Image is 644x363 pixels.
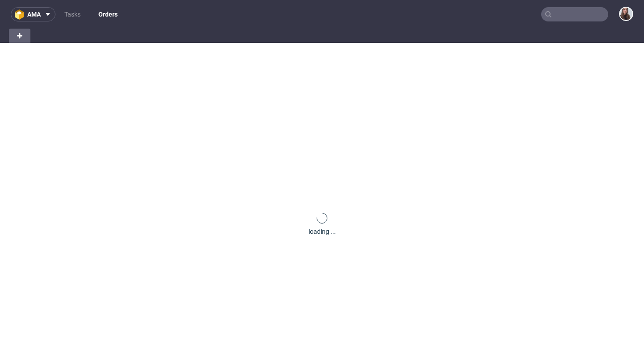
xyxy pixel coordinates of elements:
img: logo [15,9,27,20]
div: loading ... [309,227,336,236]
button: ama [11,7,55,21]
a: Tasks [59,7,86,21]
img: Sandra Beśka [620,8,632,20]
a: Orders [93,7,123,21]
span: ama [27,11,41,17]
